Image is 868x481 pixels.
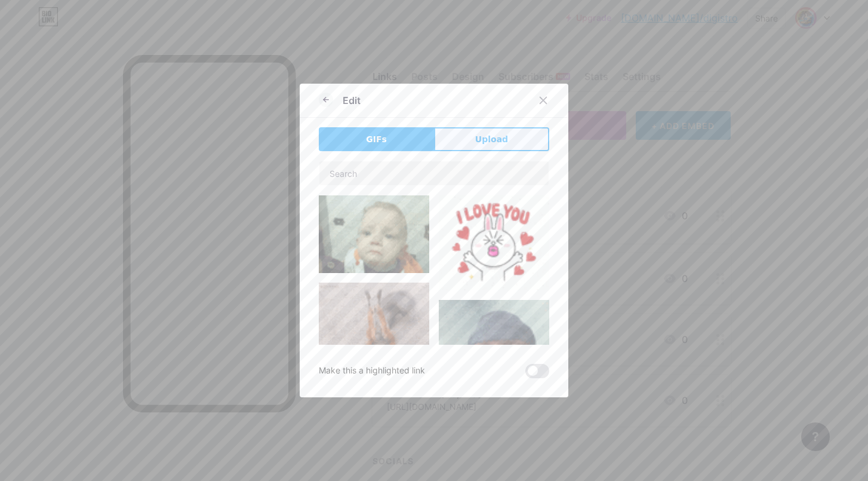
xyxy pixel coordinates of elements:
div: Edit [343,93,361,108]
span: Upload [475,133,508,146]
img: Gihpy [439,195,549,290]
button: Upload [434,127,549,151]
img: Gihpy [319,195,429,273]
div: Make this a highlighted link [319,364,425,378]
button: GIFs [319,127,434,151]
img: Gihpy [319,283,429,375]
span: GIFs [366,133,387,146]
input: Search [319,161,549,185]
img: Gihpy [439,300,549,438]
